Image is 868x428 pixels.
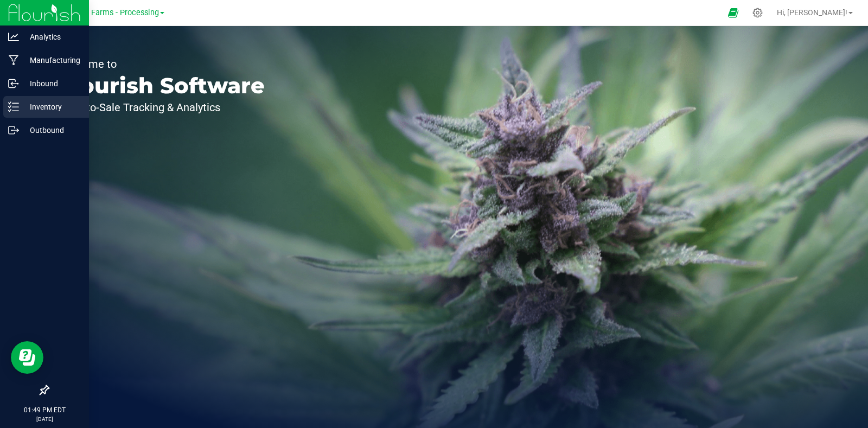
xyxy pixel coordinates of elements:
iframe: Resource center [11,341,43,374]
p: Manufacturing [19,54,84,67]
inline-svg: Inbound [8,78,19,89]
p: 01:49 PM EDT [5,405,84,415]
span: Open Ecommerce Menu [721,2,745,23]
inline-svg: Analytics [8,31,19,42]
p: Inbound [19,77,84,90]
span: Hi, [PERSON_NAME]! [777,8,847,17]
div: Manage settings [751,8,764,18]
p: Outbound [19,124,84,137]
p: Analytics [19,30,84,43]
p: Flourish Software [59,75,265,97]
inline-svg: Manufacturing [8,55,19,66]
inline-svg: Inventory [8,101,19,112]
span: Sapphire Farms - Processing [58,8,159,17]
p: Welcome to [59,59,265,69]
p: Inventory [19,100,84,113]
inline-svg: Outbound [8,125,19,136]
p: Seed-to-Sale Tracking & Analytics [59,102,265,113]
p: [DATE] [5,415,84,423]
